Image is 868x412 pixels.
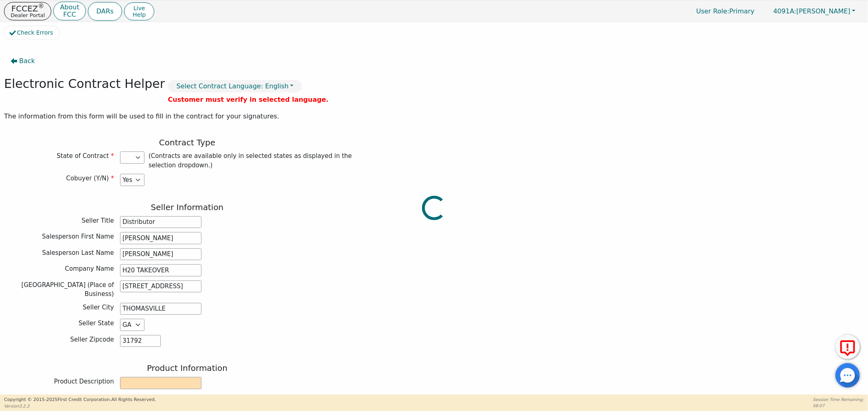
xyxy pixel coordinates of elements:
p: 58:07 [813,403,864,409]
span: All Rights Reserved. [111,397,156,402]
sup: ® [38,2,44,10]
p: Dealer Portal [11,13,45,18]
button: AboutFCC [53,2,85,21]
p: Version 3.2.3 [4,403,156,409]
span: Help [133,11,146,18]
button: 4091A:[PERSON_NAME] [765,5,864,18]
span: Live [133,5,146,11]
p: About [60,4,79,11]
p: Copyright © 2015- 2025 First Credit Corporation. [4,397,156,403]
button: DARs [88,2,122,21]
button: LiveHelp [124,2,154,20]
p: FCC [60,11,79,18]
span: 4091A: [773,7,796,15]
p: FCCEZ [11,4,45,13]
span: [PERSON_NAME] [773,7,851,15]
button: Report Error to FCC [835,335,860,359]
p: Primary [688,3,763,19]
button: FCCEZ®Dealer Portal [4,2,51,20]
span: User Role : [696,7,729,15]
p: Session Time Remaining: [813,397,864,403]
a: User Role:Primary [688,3,763,19]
